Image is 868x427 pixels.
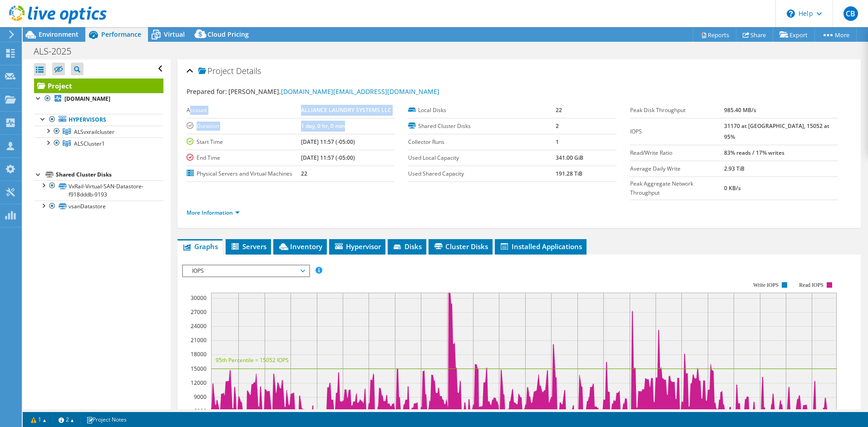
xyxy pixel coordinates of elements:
[52,414,80,425] a: 2
[194,393,207,401] text: 9000
[301,170,307,177] b: 22
[278,242,322,251] span: Inventory
[630,127,725,136] label: IOPS
[236,65,261,76] span: Details
[334,242,381,251] span: Hypervisor
[230,242,266,251] span: Servers
[408,137,556,147] label: Collector Runs
[191,336,207,344] text: 21000
[34,180,163,200] a: VxRail-Virtual-SAN-Datastore-f918dddb-9193
[187,153,301,162] label: End Time
[556,138,559,146] b: 1
[773,28,815,42] a: Export
[80,414,133,425] a: Project Notes
[182,242,218,251] span: Graphs
[216,356,289,364] text: 95th Percentile = 15052 IOPS
[187,265,304,276] span: IOPS
[630,148,725,157] label: Read/Write Ratio
[34,126,163,137] a: ALSvxrailcluster
[187,137,301,147] label: Start Time
[724,165,745,172] b: 2.93 TiB
[187,106,301,115] label: Account
[301,154,355,162] b: [DATE] 11:57 (-05:00)
[814,28,857,42] a: More
[34,79,163,93] a: Project
[630,179,725,197] label: Peak Aggregate Network Throughput
[39,30,79,39] span: Environment
[408,106,556,115] label: Local Disks
[191,322,207,330] text: 24000
[408,169,556,178] label: Used Shared Capacity
[556,106,562,114] b: 22
[301,138,355,146] b: [DATE] 11:57 (-05:00)
[228,87,439,96] span: [PERSON_NAME],
[187,122,301,131] label: Duration
[34,114,163,126] a: Hypervisors
[301,122,345,130] b: 1 day, 0 hr, 0 min
[191,294,207,302] text: 30000
[301,106,391,114] b: ALLIANCE LAUNDRY SYSTEMS LLC
[408,122,556,131] label: Shared Cluster Disks
[64,95,110,103] b: [DOMAIN_NAME]
[191,350,207,358] text: 18000
[194,407,207,415] text: 6000
[556,154,583,162] b: 341.00 GiB
[724,106,756,114] b: 985.40 MB/s
[34,137,163,149] a: ALSCluster1
[408,153,556,162] label: Used Local Capacity
[74,140,105,147] span: ALSCluster1
[34,93,163,105] a: [DOMAIN_NAME]
[198,67,234,76] span: Project
[630,106,725,115] label: Peak Disk Throughput
[724,122,829,141] b: 31170 at [GEOGRAPHIC_DATA], 15052 at 95%
[191,379,207,387] text: 12000
[724,184,741,192] b: 0 KB/s
[187,87,227,96] label: Prepared for:
[101,30,141,39] span: Performance
[56,169,163,180] div: Shared Cluster Disks
[187,209,240,216] a: More Information
[34,201,163,212] a: vsanDatastore
[74,128,114,136] span: ALSvxrailcluster
[207,30,249,39] span: Cloud Pricing
[187,169,301,178] label: Physical Servers and Virtual Machines
[556,122,559,130] b: 2
[736,28,773,42] a: Share
[281,87,439,96] a: [DOMAIN_NAME][EMAIL_ADDRESS][DOMAIN_NAME]
[753,282,779,288] text: Write IOPS
[433,242,488,251] span: Cluster Disks
[556,170,582,177] b: 191.28 TiB
[843,6,858,21] span: CB
[191,365,207,373] text: 15000
[30,46,85,56] h1: ALS-2025
[164,30,185,39] span: Virtual
[630,164,725,173] label: Average Daily Write
[724,149,784,157] b: 83% reads / 17% writes
[693,28,736,42] a: Reports
[25,414,53,425] a: 1
[787,10,795,18] svg: \n
[499,242,582,251] span: Installed Applications
[392,242,422,251] span: Disks
[799,282,824,288] text: Read IOPS
[191,308,207,316] text: 27000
